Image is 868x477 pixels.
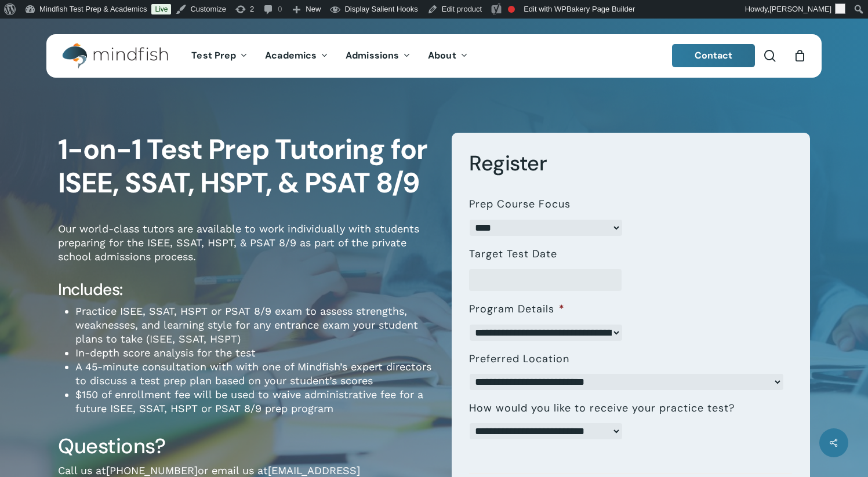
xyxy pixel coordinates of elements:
[46,34,822,78] header: Main Menu
[508,6,515,13] div: Focus keyphrase not set
[75,360,434,388] li: A 45-minute consultation with with one of Mindfish’s expert directors to discuss a test prep plan...
[256,51,337,61] a: Academics
[337,51,419,61] a: Admissions
[58,133,434,200] h1: 1-on-1 Test Prep Tutoring for ISEE, SSAT, HSPT, & PSAT 8/9
[428,49,456,61] span: About
[183,51,256,61] a: Test Prep
[151,4,171,14] a: Live
[58,433,434,460] h3: Questions?
[695,49,733,61] span: Contact
[469,303,565,316] label: Program Details
[672,44,756,67] a: Contact
[191,49,236,61] span: Test Prep
[75,346,434,360] li: In-depth score analysis for the test
[183,34,476,78] nav: Main Menu
[419,51,477,61] a: About
[58,279,434,300] h4: Includes:
[469,352,569,366] label: Preferred Location
[58,222,434,279] p: Our world-class tutors are available to work individually with students preparing for the ISEE, S...
[793,49,806,62] a: Cart
[469,150,792,177] h3: Register
[469,402,735,415] label: How would you like to receive your practice test?
[106,464,198,476] a: [PHONE_NUMBER]
[469,198,571,211] label: Prep Course Focus
[346,49,399,61] span: Admissions
[265,49,317,61] span: Academics
[75,304,434,346] li: Practice ISEE, SSAT, HSPT or PSAT 8/9 exam to assess strengths, weaknesses, and learning style fo...
[469,247,557,261] label: Target Test Date
[75,388,434,416] li: $150 of enrollment fee will be used to waive administrative fee for a future ISEE, SSAT, HSPT or ...
[769,5,831,13] span: [PERSON_NAME]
